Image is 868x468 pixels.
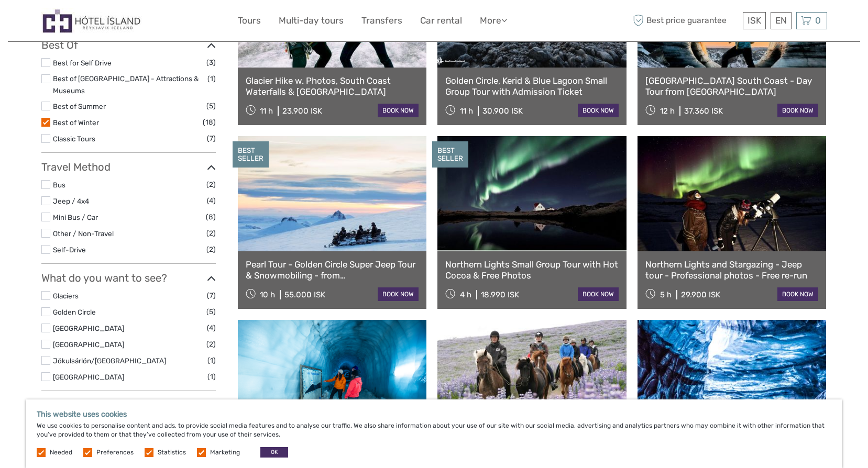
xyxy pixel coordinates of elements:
span: (18) [203,116,216,128]
span: (1) [207,354,216,366]
span: 0 [814,15,822,26]
div: 30.900 ISK [482,106,523,116]
div: 29.900 ISK [681,290,720,299]
label: Statistics [158,448,186,457]
div: 37.360 ISK [684,106,723,116]
span: (5) [206,100,216,112]
span: (2) [206,243,216,255]
a: Best for Self Drive [53,59,112,67]
span: ISK [748,15,761,26]
a: book now [378,287,419,301]
span: 12 h [660,106,675,116]
div: EN [771,12,792,29]
span: 10 h [260,290,275,299]
a: Bus [53,181,65,189]
label: Needed [50,448,72,457]
span: (4) [207,195,216,207]
span: (1) [207,73,216,85]
a: Best of Winter [53,118,99,127]
div: 23.900 ISK [282,106,322,116]
a: Glaciers [53,292,79,300]
a: More [480,13,507,28]
a: [GEOGRAPHIC_DATA] [53,324,124,332]
a: Golden Circle, Kerid & Blue Lagoon Small Group Tour with Admission Ticket [445,75,619,97]
button: OK [260,447,288,458]
span: (2) [206,227,216,239]
a: book now [578,104,619,117]
span: (4) [207,322,216,334]
a: Multi-day tours [279,13,344,28]
h3: What do you want to do? [41,399,216,411]
span: (2) [206,179,216,191]
a: Car rental [420,13,462,28]
span: 5 h [660,290,672,299]
div: 18.990 ISK [481,290,519,299]
a: Best of [GEOGRAPHIC_DATA] - Attractions & Museums [53,74,199,95]
a: book now [777,104,818,117]
span: (3) [206,57,216,69]
a: Glacier Hike w. Photos, South Coast Waterfalls & [GEOGRAPHIC_DATA] [246,75,419,97]
span: (8) [206,211,216,223]
span: 11 h [260,106,273,116]
a: Transfers [361,13,402,28]
h3: Travel Method [41,161,216,173]
div: BEST SELLER [432,141,468,168]
a: book now [777,287,818,301]
a: [GEOGRAPHIC_DATA] South Coast - Day Tour from [GEOGRAPHIC_DATA] [645,75,819,97]
img: Hótel Ísland [41,8,142,34]
span: 11 h [460,106,473,116]
span: (1) [207,371,216,383]
a: Jökulsárlón/[GEOGRAPHIC_DATA] [53,356,166,365]
a: [GEOGRAPHIC_DATA] [53,340,124,349]
h3: What do you want to see? [41,272,216,284]
span: (5) [206,306,216,318]
a: Other / Non-Travel [53,229,114,238]
a: Golden Circle [53,308,96,316]
label: Marketing [210,448,240,457]
a: book now [578,287,619,301]
label: Preferences [96,448,134,457]
span: (2) [206,338,216,350]
h3: Best Of [41,39,216,51]
a: Best of Summer [53,102,106,110]
a: Northern Lights and Stargazing - Jeep tour - Professional photos - Free re-run [645,259,819,281]
a: Pearl Tour - Golden Circle Super Jeep Tour & Snowmobiling - from [GEOGRAPHIC_DATA] [246,259,419,281]
span: 4 h [460,290,471,299]
div: We use cookies to personalise content and ads, to provide social media features and to analyse ou... [26,399,842,468]
div: 55.000 ISK [284,290,325,299]
a: [GEOGRAPHIC_DATA] [53,373,124,381]
a: Mini Bus / Car [53,213,98,221]
h5: This website uses cookies [37,410,831,419]
span: (7) [207,289,216,302]
span: (7) [207,132,216,144]
a: book now [378,104,419,117]
a: Self-Drive [53,246,86,254]
a: Northern Lights Small Group Tour with Hot Cocoa & Free Photos [445,259,619,281]
div: BEST SELLER [233,141,269,168]
a: Tours [238,13,261,28]
a: Jeep / 4x4 [53,197,89,205]
span: Best price guarantee [631,12,740,29]
a: Classic Tours [53,135,95,143]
